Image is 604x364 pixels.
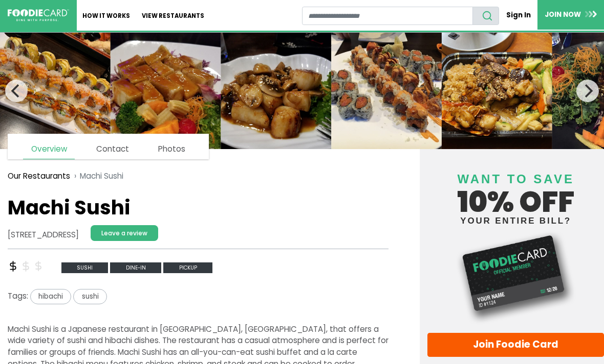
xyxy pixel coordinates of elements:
li: Machi Sushi [70,171,123,182]
span: sushi [61,262,109,273]
a: hibachi [28,290,73,301]
small: your entire bill? [427,216,604,225]
div: Tags: [8,289,389,308]
a: sushi [73,290,106,301]
img: FoodieCard; Eat, Drink, Save, Donate [8,9,69,21]
a: sushi [61,261,111,272]
button: Previous [5,80,28,102]
span: sushi [73,289,106,304]
h1: Machi Sushi [8,196,389,220]
input: restaurant search [302,7,473,25]
h4: 10% off [427,159,604,225]
button: Next [576,80,599,102]
a: Sign In [499,6,537,24]
span: Want to save [457,172,574,186]
a: Pickup [163,261,212,272]
button: search [472,7,499,25]
img: Foodie Card [427,230,604,325]
span: Dine-in [110,262,161,273]
a: Photos [150,139,193,159]
a: Join Foodie Card [427,333,604,357]
a: Contact [89,139,137,159]
span: hibachi [30,289,71,304]
a: Overview [23,139,74,159]
nav: breadcrumb [8,164,389,188]
address: [STREET_ADDRESS] [8,229,79,241]
a: Dine-in [110,261,163,272]
span: Pickup [163,262,212,273]
nav: page links [8,134,209,159]
a: Our Restaurants [8,171,70,182]
a: Leave a review [91,225,158,241]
